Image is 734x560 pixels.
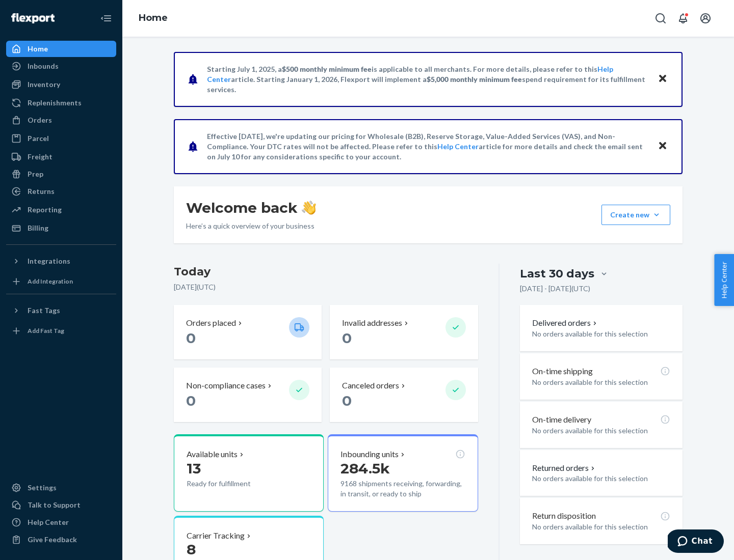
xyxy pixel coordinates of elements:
div: Inventory [28,79,60,90]
a: Add Integration [6,273,116,290]
h3: Today [174,264,478,280]
span: 0 [342,392,352,409]
button: Help Center [714,254,734,306]
div: Reporting [28,205,62,215]
div: Give Feedback [28,535,77,545]
div: Prep [28,169,43,179]
div: Help Center [28,517,69,527]
button: Fast Tags [6,302,116,319]
button: Create new [601,205,670,225]
p: Canceled orders [342,380,399,391]
button: Open notifications [673,8,693,29]
button: Close [656,72,669,87]
p: No orders available for this selection [532,426,670,436]
button: Non-compliance cases 0 [174,368,322,422]
span: 0 [186,329,196,347]
p: No orders available for this selection [532,329,670,339]
p: Invalid addresses [342,317,402,329]
span: 8 [187,541,196,558]
div: Home [28,44,48,54]
div: Add Integration [28,277,73,286]
div: Freight [28,152,53,162]
a: Billing [6,220,116,236]
iframe: Opens a widget where you can chat to one of our agents [668,529,724,555]
span: 0 [186,392,196,409]
p: [DATE] - [DATE] ( UTC ) [520,284,590,294]
span: 13 [187,460,201,477]
button: Delivered orders [532,317,599,329]
img: hand-wave emoji [302,201,316,215]
button: Open Search Box [650,8,671,29]
div: Replenishments [28,98,82,108]
div: Inbounds [28,61,59,71]
a: Freight [6,149,116,165]
a: Home [6,41,116,57]
a: Returns [6,183,116,200]
span: 284.5k [340,460,390,477]
div: Last 30 days [520,266,594,282]
p: No orders available for this selection [532,473,670,484]
button: Talk to Support [6,497,116,513]
a: Inbounds [6,58,116,74]
a: Add Fast Tag [6,323,116,339]
p: Non-compliance cases [186,380,266,391]
p: Orders placed [186,317,236,329]
div: Talk to Support [28,500,81,510]
div: Integrations [28,256,70,266]
a: Orders [6,112,116,128]
div: Parcel [28,133,49,144]
p: [DATE] ( UTC ) [174,282,478,292]
div: Billing [28,223,48,233]
button: Integrations [6,253,116,269]
p: Carrier Tracking [187,530,245,542]
a: Parcel [6,130,116,147]
div: Returns [28,186,55,197]
a: Replenishments [6,95,116,111]
div: Orders [28,115,52,125]
button: Open account menu [695,8,716,29]
button: Returned orders [532,462,597,474]
button: Orders placed 0 [174,305,322,359]
a: Reporting [6,202,116,218]
span: 0 [342,329,352,347]
ol: breadcrumbs [130,4,176,33]
button: Close [656,139,669,154]
a: Settings [6,480,116,496]
p: Here’s a quick overview of your business [186,221,316,231]
h1: Welcome back [186,199,316,217]
p: Available units [187,449,238,460]
button: Inbounding units284.5k9168 shipments receiving, forwarding, in transit, or ready to ship [328,434,478,512]
a: Help Center [437,142,479,151]
p: Return disposition [532,510,596,522]
button: Invalid addresses 0 [330,305,478,359]
div: Settings [28,483,57,493]
p: On-time delivery [532,414,591,426]
p: Inbounding units [340,449,399,460]
a: Help Center [6,514,116,530]
p: 9168 shipments receiving, forwarding, in transit, or ready to ship [340,479,465,499]
div: Fast Tags [28,305,60,316]
p: Effective [DATE], we're updating our pricing for Wholesale (B2B), Reserve Storage, Value-Added Se... [207,131,648,162]
img: Flexport logo [11,13,55,23]
span: $5,000 monthly minimum fee [427,75,522,83]
p: No orders available for this selection [532,522,670,532]
a: Inventory [6,76,116,93]
button: Give Feedback [6,531,116,548]
button: Canceled orders 0 [330,368,478,422]
p: Ready for fulfillment [187,479,281,489]
span: $500 monthly minimum fee [282,65,372,73]
button: Available units13Ready for fulfillment [174,434,324,512]
div: Add Fast Tag [28,326,64,335]
p: Starting July 1, 2025, a is applicable to all merchants. For more details, please refer to this a... [207,64,648,95]
p: No orders available for this selection [532,377,670,387]
p: On-time shipping [532,366,593,377]
a: Prep [6,166,116,182]
a: Home [139,12,168,23]
button: Close Navigation [96,8,116,29]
